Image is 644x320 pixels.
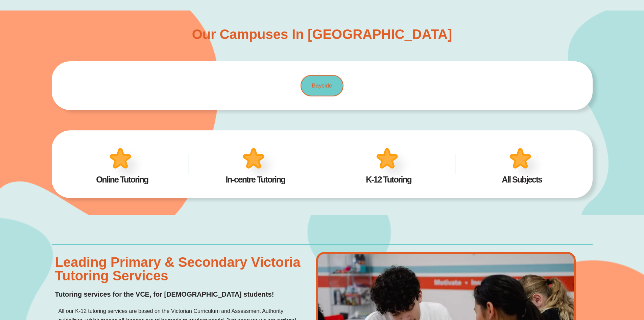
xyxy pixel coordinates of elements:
[66,175,179,184] h4: Online Tutoring
[199,175,312,184] h4: In-centre Tutoring
[301,75,343,96] a: Bayside
[55,255,301,282] h3: Leading Primary & Secondary Victoria Tutoring Services
[332,175,445,184] h4: K-12 Tutoring
[531,243,644,320] iframe: Chat Widget
[192,27,452,41] h3: Our Campuses in [GEOGRAPHIC_DATA]
[312,83,332,88] span: Bayside
[55,289,301,300] h4: Tutoring services for the VCE, for [DEMOGRAPHIC_DATA] students!
[466,175,578,184] h4: All Subjects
